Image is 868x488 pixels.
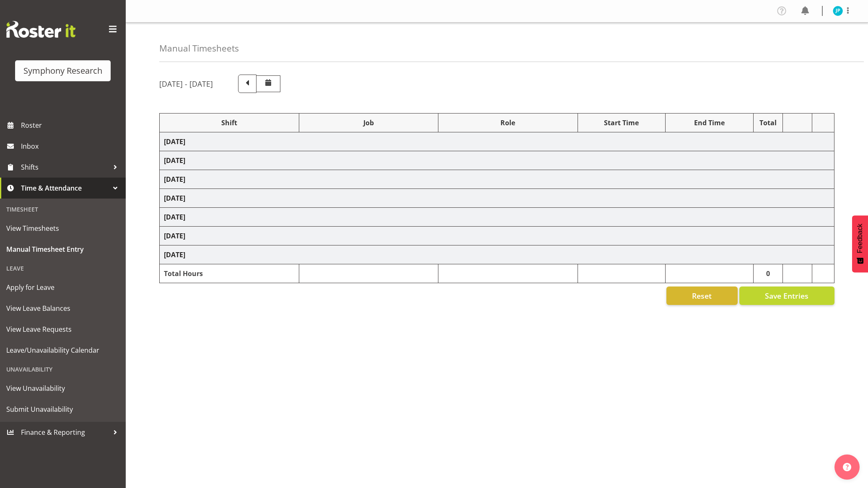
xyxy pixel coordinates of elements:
[6,344,119,356] span: Leave/Unavailability Calendar
[23,65,102,77] div: Symphony Research
[21,119,122,132] span: Roster
[2,340,124,361] a: Leave/Unavailability Calendar
[21,140,122,152] span: Inbox
[6,302,119,315] span: View Leave Balances
[160,170,834,189] td: [DATE]
[852,215,868,272] button: Feedback - Show survey
[2,319,124,340] a: View Leave Requests
[6,222,119,235] span: View Timesheets
[160,227,834,245] td: [DATE]
[6,382,119,395] span: View Unavailability
[160,264,299,283] td: Total Hours
[666,287,738,305] button: Reset
[6,403,119,416] span: Submit Unavailability
[670,118,749,128] div: End Time
[164,118,295,128] div: Shift
[2,399,124,420] a: Submit Unavailability
[692,290,712,301] span: Reset
[833,6,843,16] img: jake-pringle11873.jpg
[160,132,834,151] td: [DATE]
[443,118,573,128] div: Role
[2,298,124,319] a: View Leave Balances
[159,79,213,88] h5: [DATE] - [DATE]
[2,260,124,277] div: Leave
[2,201,124,218] div: Timesheet
[765,290,808,301] span: Save Entries
[582,118,661,128] div: Start Time
[6,243,119,256] span: Manual Timesheet Entry
[160,151,834,170] td: [DATE]
[160,189,834,208] td: [DATE]
[754,264,783,283] td: 0
[21,426,109,439] span: Finance & Reporting
[6,21,75,38] img: Rosterit website logo
[160,245,834,264] td: [DATE]
[856,224,864,253] span: Feedback
[2,378,124,399] a: View Unavailability
[159,44,239,53] h4: Manual Timesheets
[2,239,124,260] a: Manual Timesheet Entry
[21,182,109,194] span: Time & Attendance
[2,361,124,378] div: Unavailability
[21,161,109,173] span: Shifts
[303,118,434,128] div: Job
[160,208,834,227] td: [DATE]
[843,463,851,471] img: help-xxl-2.png
[6,323,119,336] span: View Leave Requests
[6,281,119,294] span: Apply for Leave
[2,218,124,239] a: View Timesheets
[758,118,778,128] div: Total
[2,277,124,298] a: Apply for Leave
[739,287,834,305] button: Save Entries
